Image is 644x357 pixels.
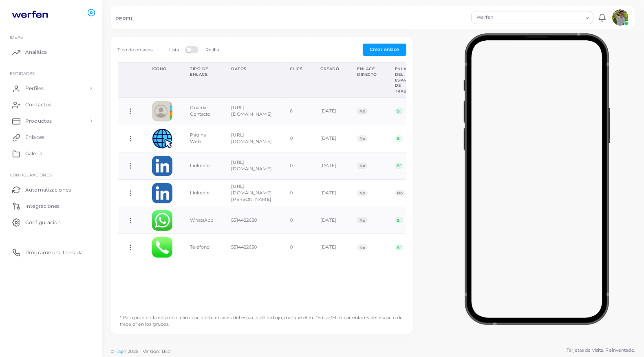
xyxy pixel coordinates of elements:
td: [DATE] [311,152,348,180]
span: Configuraciones [10,172,52,177]
img: linkedin.png [152,183,172,203]
img: whatsapp.png [152,210,172,231]
span: Enlaces [25,134,44,141]
button: Crear enlace [363,44,406,56]
td: WhatsApp [181,207,223,234]
img: logotipo [7,8,53,23]
a: avatar [610,9,631,26]
input: Buscar opción [536,13,582,22]
td: [URL][DOMAIN_NAME] [222,152,280,180]
td: Teléfono [181,234,223,261]
span: No [357,163,367,169]
span: Configuración [25,219,61,226]
span: Galería [25,150,42,157]
td: 0 [281,207,312,234]
span: Productos [25,117,52,125]
div: Datos [231,66,271,72]
span: IDEAS [10,35,23,40]
span: Sí [395,108,403,115]
td: [URL][DOMAIN_NAME] [222,97,280,125]
td: [DATE] [311,97,348,125]
a: Perfiles [6,80,96,97]
img: avatar [612,9,629,26]
a: Enlaces [6,129,96,145]
span: Contactos [25,101,51,108]
img: phone-mock.b55596b7.png [463,33,610,325]
span: No [357,217,367,223]
td: [DATE] [311,125,348,152]
a: Contactos [6,97,96,113]
span: Tipo de enlaces: [118,47,154,53]
td: 0 [281,179,312,207]
span: ENTIDADES [10,71,35,76]
a: Automatizaciones [6,181,96,198]
img: phone.png [152,237,172,258]
span: Sí [395,163,403,169]
td: LinkedIn [181,152,223,180]
span: No [395,190,405,196]
th: Acción [118,63,143,98]
td: Página Web [181,125,223,152]
td: 6 [281,97,312,125]
span: Perfiles [25,85,44,92]
img: linkedin.png [152,156,172,176]
div: Enlace directo [357,66,377,77]
div: Creado [320,66,339,72]
span: Tarjetas de visita. Reinventado. [567,347,635,354]
span: No [357,108,367,115]
span: No [357,244,367,251]
a: Integraciones [6,198,96,214]
a: Galería [6,145,96,162]
a: Productos [6,113,96,129]
td: [DATE] [311,207,348,234]
span: Programe una llamada [25,249,83,256]
div: Tipo de enlace [190,66,214,77]
span: 2025 [128,348,138,355]
td: 0 [281,125,312,152]
td: 5514422650 [222,234,280,261]
a: Tapni [116,348,128,354]
img: contactcard.png [152,101,172,121]
td: LinkedIn [181,179,223,207]
span: Sí [395,217,403,223]
a: Configuración [6,214,96,230]
td: Guardar Contacto [181,97,223,125]
span: No [357,190,367,196]
span: Crear enlace [370,46,399,52]
a: Analítica [6,44,96,60]
span: Integraciones [25,203,60,210]
img: tBfqPyxKFojqGaoiztU8iV9lvxKIMLIu-1712774312144.png [152,128,172,149]
label: Lista [169,47,179,53]
p: * Para prohibir la edición o eliminación de enlaces del espacio de trabajo, marque el rol "Editar... [113,307,411,328]
span: Versión: 1.8.0 [143,348,171,354]
h5: PERFIL [115,16,134,22]
td: [URL][DOMAIN_NAME][PERSON_NAME] [222,179,280,207]
td: [URL][DOMAIN_NAME] [222,125,280,152]
div: Enlace del espacio de trabajo [395,66,416,94]
font: Werfen [477,14,494,20]
td: [DATE] [311,179,348,207]
span: No [357,135,367,142]
td: 0 [281,234,312,261]
span: Analítica [25,48,47,56]
a: Programe una llamada [6,244,96,260]
td: 0 [281,152,312,180]
td: 5514422650 [222,207,280,234]
span: Sí [395,135,403,142]
div: Icono [152,66,172,72]
span: © [111,348,170,355]
label: Rejilla [205,47,219,53]
span: Sí [395,244,403,251]
span: Automatizaciones [25,186,71,194]
div: Clics [290,66,303,72]
div: Buscar opción [471,11,593,24]
td: [DATE] [311,234,348,261]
